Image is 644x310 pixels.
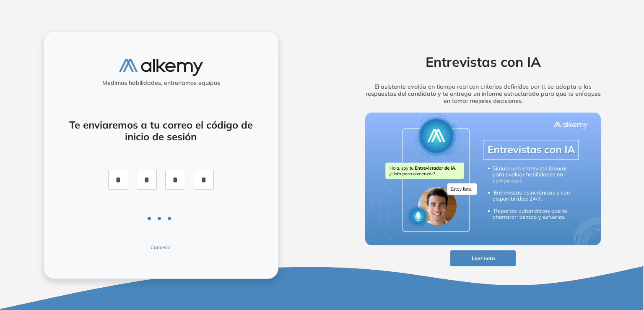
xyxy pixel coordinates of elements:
img: logo-alkemy [119,59,203,76]
iframe: Chat Widget [493,213,644,310]
button: Cancelar [110,244,212,251]
h2: Entrevistas con IA [352,54,614,70]
h4: Te enviaremos a tu correo el código de inicio de sesión [66,119,256,143]
h5: El asistente evalúa en tiempo real con criterios definidos por ti, se adapta a las respuestas del... [352,83,614,104]
button: Leer nota [450,250,516,267]
img: img-more-info [365,113,601,245]
h5: Medimos habilidades, entrenamos equipos [47,79,275,87]
div: Widget de chat [493,213,644,310]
